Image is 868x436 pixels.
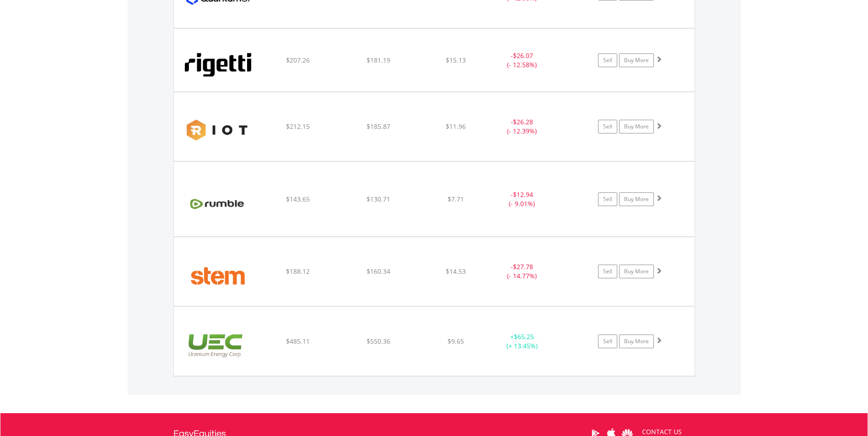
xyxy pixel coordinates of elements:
[286,122,310,131] span: $212.15
[598,265,617,278] a: Sell
[619,265,654,278] a: Buy More
[488,332,557,351] div: + (+ 13.45%)
[446,267,466,276] span: $14.53
[286,195,310,203] span: $143.65
[178,318,257,373] img: EQU.US.UEC.png
[513,262,533,271] span: $27.78
[367,122,390,131] span: $185.87
[488,190,557,208] div: - (- 9.01%)
[619,53,654,67] a: Buy More
[598,53,617,67] a: Sell
[598,120,617,133] a: Sell
[367,56,390,64] span: $181.19
[178,173,257,234] img: EQU.US.RUM.png
[488,51,557,69] div: - (- 12.58%)
[488,117,557,136] div: - (- 12.39%)
[178,40,257,89] img: EQU.US.RGTI.png
[286,337,310,346] span: $485.11
[514,332,534,341] span: $65.25
[286,56,310,64] span: $207.26
[446,122,466,131] span: $11.96
[513,117,533,126] span: $26.28
[286,267,310,276] span: $188.12
[598,192,617,206] a: Sell
[367,337,390,346] span: $550.36
[513,51,533,60] span: $26.07
[619,120,654,133] a: Buy More
[178,104,257,159] img: EQU.US.RIOT.png
[488,262,557,281] div: - (- 14.77%)
[513,190,533,199] span: $12.94
[447,195,464,203] span: $7.71
[367,195,390,203] span: $130.71
[619,192,654,206] a: Buy More
[367,267,390,276] span: $160.34
[178,249,257,303] img: EQU.US.STEM.png
[598,335,617,348] a: Sell
[446,56,466,64] span: $15.13
[447,337,464,346] span: $9.65
[619,335,654,348] a: Buy More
